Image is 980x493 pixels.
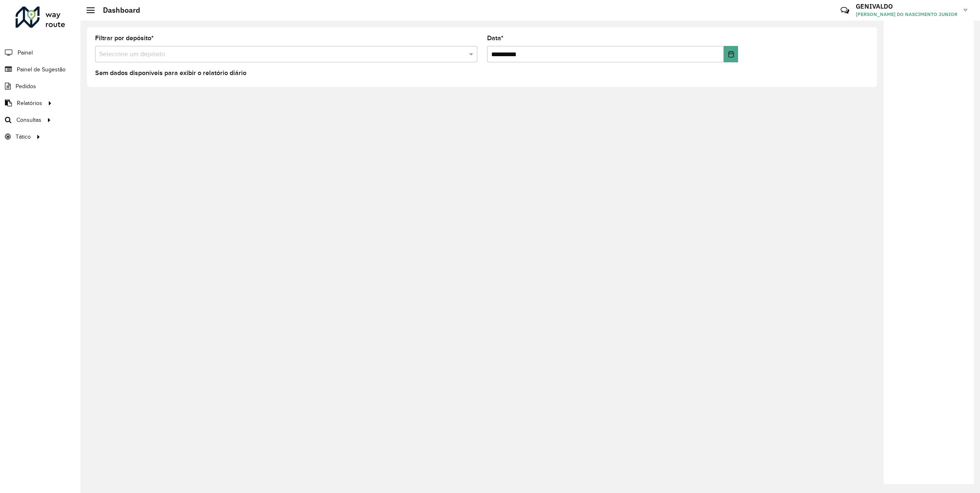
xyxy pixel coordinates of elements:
[17,65,66,74] span: Painel de Sugestão
[16,82,36,91] span: Pedidos
[856,11,957,18] span: [PERSON_NAME] DO NASCIMENTO JUNIOR
[18,48,33,57] span: Painel
[856,2,957,10] h3: GENIVALDO
[16,116,41,124] span: Consultas
[17,99,42,107] span: Relatórios
[836,2,854,19] a: Contato Rápido
[95,6,140,15] h2: Dashboard
[95,33,154,43] label: Filtrar por depósito
[724,46,738,62] button: Choose Date
[16,132,31,141] span: Tático
[487,33,504,43] label: Data
[95,68,246,78] label: Sem dados disponíveis para exibir o relatório diário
